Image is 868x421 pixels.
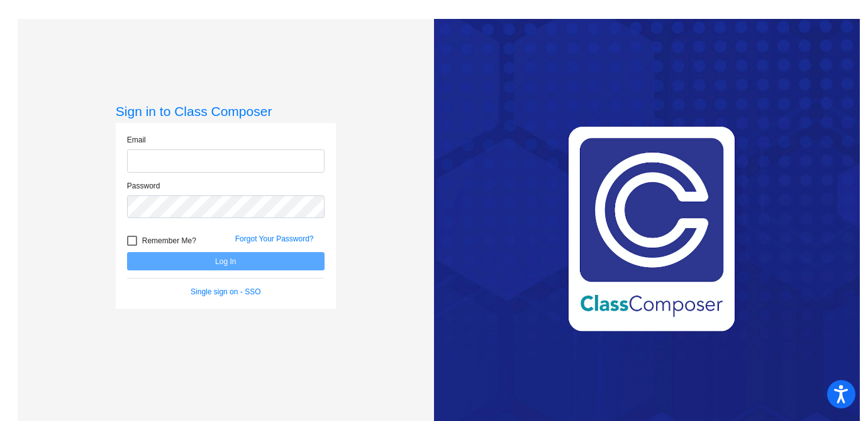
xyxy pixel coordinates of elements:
[127,180,160,192] label: Password
[127,134,146,146] label: Email
[127,252,325,270] button: Log In
[235,234,314,243] a: Forgot Your Password?
[191,287,260,296] a: Single sign on - SSO
[142,233,196,248] span: Remember Me?
[116,103,336,119] h3: Sign in to Class Composer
